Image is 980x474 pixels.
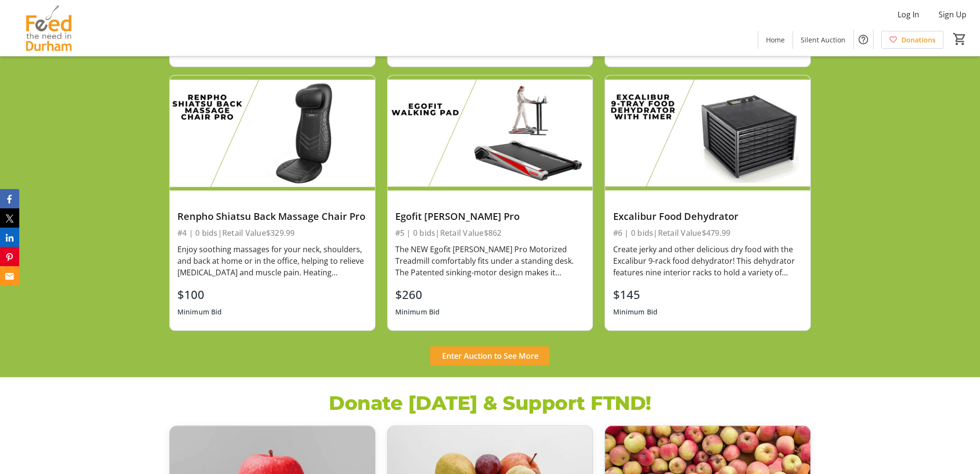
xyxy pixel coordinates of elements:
[177,286,222,303] div: $100
[613,303,658,321] div: Minimum Bid
[395,211,585,222] div: Egofit [PERSON_NAME] Pro
[766,35,785,45] span: Home
[329,391,651,415] strong: Donate [DATE] & Support FTND!
[793,31,853,49] a: Silent Auction
[395,303,440,321] div: Minimum Bid
[613,226,803,240] div: #6 | 0 bids | Retail Value $479.99
[613,211,803,222] div: Excalibur Food Dehydrator
[6,4,92,52] img: Feed the Need in Durham's Logo
[613,286,658,303] div: $145
[901,35,936,45] span: Donations
[881,31,943,49] a: Donations
[177,226,367,240] div: #4 | 0 bids | Retail Value $329.99
[898,9,919,20] span: Log In
[931,7,974,22] button: Sign Up
[613,244,803,278] div: Create jerky and other delicious dry food with the Excalibur 9-rack food dehydrator! This dehydra...
[388,75,593,190] img: Egofit Walker Pro
[395,244,585,278] div: The NEW Egofit [PERSON_NAME] Pro Motorized Treadmill comfortably fits under a standing desk. The ...
[854,30,873,49] button: Help
[177,244,367,278] div: Enjoy soothing massages for your neck, shoulders, and back at home or in the office, helping to r...
[177,211,367,222] div: Renpho Shiatsu Back Massage Chair Pro
[939,9,967,20] span: Sign Up
[170,75,375,190] img: Renpho Shiatsu Back Massage Chair Pro
[430,346,550,366] button: Enter Auction to See More
[395,286,440,303] div: $260
[395,226,585,240] div: #5 | 0 bids | Retail Value $862
[890,7,927,22] button: Log In
[758,31,792,49] a: Home
[177,303,222,321] div: Minimum Bid
[951,30,968,48] button: Cart
[442,350,538,362] span: Enter Auction to See More
[801,35,846,45] span: Silent Auction
[605,75,810,190] img: Excalibur Food Dehydrator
